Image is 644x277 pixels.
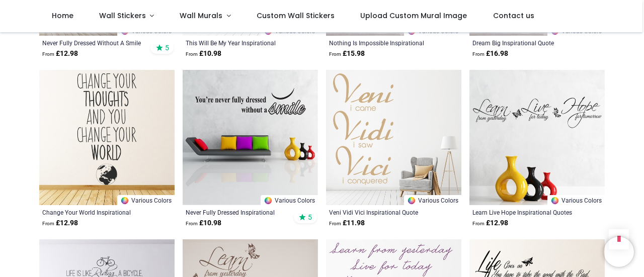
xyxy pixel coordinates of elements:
[186,49,221,59] strong: £ 10.98
[493,11,534,21] span: Contact us
[264,196,273,205] img: Color Wheel
[326,70,461,205] img: Veni Vidi Vici Inspirational Quote Wall Sticker
[42,39,145,47] a: Never Fully Dressed Without A Smile Quote
[183,70,318,205] img: Never Fully Dressed Inspirational Quote Wall Sticker
[404,195,461,205] a: Various Colors
[42,208,145,216] a: Change Your World Inspirational Quote
[472,49,508,59] strong: £ 16.98
[39,70,175,205] img: Change Your World Inspirational Quote Wall Sticker - Mod4
[257,11,335,21] span: Custom Wall Stickers
[42,49,78,59] strong: £ 12.98
[186,208,289,216] a: Never Fully Dressed Inspirational Quote
[329,221,341,226] span: From
[180,11,222,21] span: Wall Murals
[472,221,485,226] span: From
[52,11,73,21] span: Home
[186,221,198,226] span: From
[472,208,576,216] a: Learn Live Hope Inspirational Quotes
[186,51,198,57] span: From
[329,51,341,57] span: From
[472,39,576,47] a: Dream Big Inspirational Quote
[469,70,605,205] img: Learn Live Hope Inspirational Quotes Wall Sticker
[547,195,605,205] a: Various Colors
[472,218,508,228] strong: £ 12.98
[407,196,416,205] img: Color Wheel
[604,237,634,267] iframe: Brevo live chat
[308,213,312,222] span: 5
[42,51,54,57] span: From
[42,221,54,226] span: From
[329,49,365,59] strong: £ 15.98
[261,195,318,205] a: Various Colors
[165,43,169,52] span: 5
[99,11,146,21] span: Wall Stickers
[329,39,432,47] a: Nothing Is Impossible Inspirational Quote
[329,208,432,216] a: Veni Vidi Vici Inspirational Quote
[550,196,559,205] img: Color Wheel
[186,39,289,47] a: This Will Be My Year Inspirational Quote
[120,196,129,205] img: Color Wheel
[360,11,467,21] span: Upload Custom Mural Image
[329,218,365,228] strong: £ 11.98
[472,51,485,57] span: From
[42,218,78,228] strong: £ 12.98
[117,195,175,205] a: Various Colors
[186,218,221,228] strong: £ 10.98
